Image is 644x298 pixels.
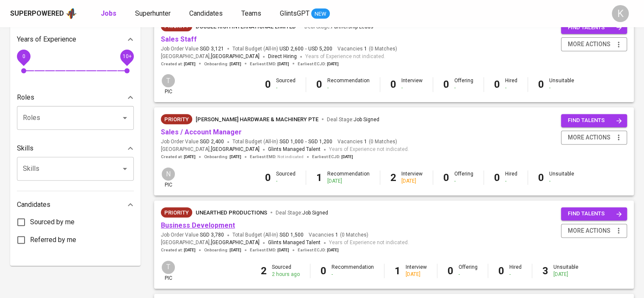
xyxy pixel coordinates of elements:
span: Partnership Leads [331,24,373,30]
div: - [549,84,574,92]
div: 2 hours ago [272,271,300,278]
span: Earliest EMD : [250,247,289,253]
span: find talents [568,23,622,33]
span: [DATE] [184,154,196,160]
b: 0 [494,172,500,184]
div: N [161,167,176,181]
b: 0 [494,78,500,90]
span: Double Rich International Limited [196,23,296,30]
span: Referred by me [30,235,76,245]
span: [DATE] [277,61,289,67]
span: [DATE] [184,61,196,67]
span: 0 [22,53,25,59]
button: more actions [561,37,627,51]
span: - [305,45,307,53]
p: Roles [17,92,34,103]
img: app logo [66,7,77,20]
b: 0 [443,172,449,184]
span: Years of Experience not indicated. [329,145,409,154]
div: T [161,260,176,275]
b: 0 [265,172,271,184]
span: Total Budget (All-In) [232,138,332,145]
div: Candidates [17,196,134,213]
span: [GEOGRAPHIC_DATA] , [161,239,260,247]
a: Jobs [101,8,118,19]
p: Candidates [17,200,50,210]
span: [GEOGRAPHIC_DATA] , [161,53,260,61]
span: USD 2,600 [279,45,304,53]
div: Offering [454,170,473,185]
span: USD 5,200 [308,45,332,53]
b: 0 [448,265,453,277]
b: 0 [390,78,396,90]
span: 1 [334,231,338,239]
div: - [276,178,296,185]
span: NEW [311,10,330,18]
span: more actions [568,132,611,143]
b: 3 [542,265,548,277]
span: SGD 1,500 [279,231,304,239]
div: Years of Experience [17,31,134,48]
div: Offering [459,264,478,278]
b: 0 [443,78,449,90]
span: Candidates [189,9,223,17]
div: Unsuitable [549,77,574,92]
span: find talents [568,209,622,219]
b: 0 [498,265,504,277]
div: Superpowered [10,9,64,19]
span: Direct Hiring [268,53,297,59]
a: Superhunter [135,8,172,19]
span: Total Budget (All-In) [232,45,332,53]
span: Years of Experience not indicated. [329,239,409,247]
a: Business Development [161,221,235,229]
b: 0 [538,78,544,90]
span: Priority [161,209,192,217]
button: find talents [561,207,627,220]
span: Deal Stage : [304,24,373,30]
span: Onboarding : [204,61,241,67]
div: - [332,271,374,278]
div: - [459,271,478,278]
div: Interview [401,170,423,185]
span: - [305,138,307,145]
div: [DATE] [327,178,370,185]
b: 0 [316,78,322,90]
span: 1 [363,138,367,145]
div: Interview [406,264,427,278]
span: Job Order Value [161,138,224,145]
div: K [612,5,629,22]
span: 1 [363,45,367,53]
div: Hired [505,170,517,185]
span: Earliest ECJD : [298,61,339,67]
span: [GEOGRAPHIC_DATA] , [161,145,260,154]
b: 1 [395,265,401,277]
div: - [454,84,473,92]
span: [DATE] [229,61,241,67]
div: Recommendation [327,77,370,92]
div: Unsuitable [553,264,578,278]
div: Sourced [276,77,296,92]
p: Years of Experience [17,34,76,45]
span: more actions [568,226,611,236]
span: Glints Managed Talent [268,240,321,245]
span: Job Signed [302,210,328,216]
b: 2 [261,265,267,277]
span: [GEOGRAPHIC_DATA] [211,53,260,61]
a: Candidates [189,8,224,19]
div: Skills [17,140,134,157]
span: Deal Stage : [327,117,379,123]
span: SGD 2,400 [200,138,224,145]
a: GlintsGPT NEW [280,8,330,19]
div: - [505,84,517,92]
a: Superpoweredapp logo [10,7,77,20]
span: Created at : [161,61,196,67]
span: Years of Experience not indicated. [305,53,385,61]
span: Job Order Value [161,231,224,239]
span: [GEOGRAPHIC_DATA] [211,239,260,247]
span: Earliest ECJD : [298,247,339,253]
b: Jobs [101,9,116,17]
span: Created at : [161,247,196,253]
div: [DATE] [401,178,423,185]
span: Priority [161,115,192,124]
span: Earliest ECJD : [312,154,353,160]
